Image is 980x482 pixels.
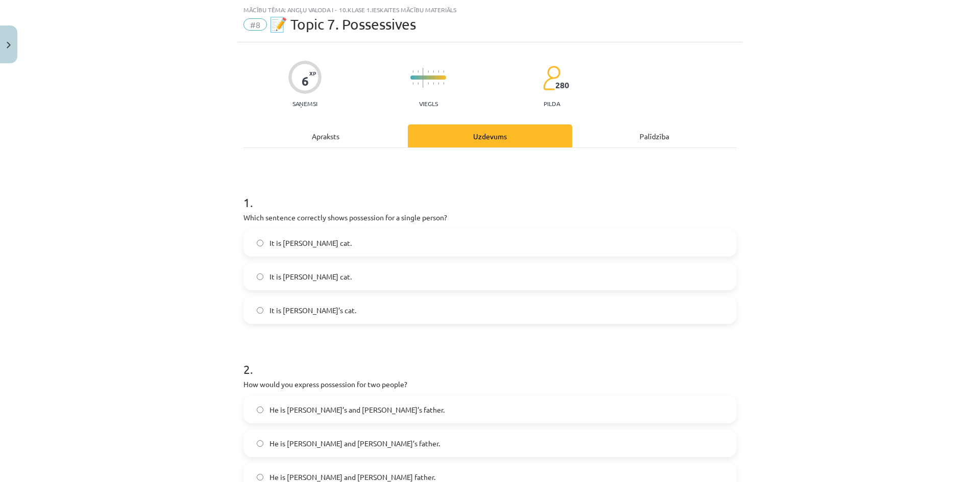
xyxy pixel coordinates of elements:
div: Uzdevums [408,124,572,147]
p: pilda [544,100,560,107]
input: He is [PERSON_NAME] and [PERSON_NAME] father. [257,474,263,480]
span: #8 [243,18,267,31]
span: It is [PERSON_NAME]’s cat. [269,305,356,316]
p: Which sentence correctly shows possession for a single person? [243,212,737,223]
img: icon-short-line-57e1e144782c952c97e751825c79c345078a6d821885a25fce030b3d8c18986b.svg [433,82,434,85]
div: Apraksts [243,124,408,147]
span: He is [PERSON_NAME]’s and [PERSON_NAME]’s father. [269,404,445,415]
img: icon-short-line-57e1e144782c952c97e751825c79c345078a6d821885a25fce030b3d8c18986b.svg [412,82,413,85]
img: students-c634bb4e5e11cddfef0936a35e636f08e4e9abd3cc4e673bd6f9a4125e45ecb1.svg [543,65,560,91]
img: icon-close-lesson-0947bae3869378f0d4975bcd49f059093ad1ed9edebbc8119c70593378902aed.svg [7,42,11,48]
input: He is [PERSON_NAME] and [PERSON_NAME]’s father. [257,440,263,447]
h1: 1 . [243,177,737,209]
p: How would you express possession for two people? [243,379,737,390]
img: icon-short-line-57e1e144782c952c97e751825c79c345078a6d821885a25fce030b3d8c18986b.svg [438,70,439,73]
input: He is [PERSON_NAME]’s and [PERSON_NAME]’s father. [257,407,263,413]
p: Saņemsi [288,100,322,107]
span: It is [PERSON_NAME] cat. [269,271,352,282]
img: icon-short-line-57e1e144782c952c97e751825c79c345078a6d821885a25fce030b3d8c18986b.svg [443,82,444,85]
span: 280 [555,81,569,90]
input: It is [PERSON_NAME] cat. [257,240,263,246]
img: icon-long-line-d9ea69661e0d244f92f715978eff75569469978d946b2353a9bb055b3ed8787d.svg [423,68,424,88]
img: icon-short-line-57e1e144782c952c97e751825c79c345078a6d821885a25fce030b3d8c18986b.svg [433,70,434,73]
span: It is [PERSON_NAME] cat. [269,238,352,248]
h1: 2 . [243,344,737,376]
input: It is [PERSON_NAME]’s cat. [257,307,263,314]
img: icon-short-line-57e1e144782c952c97e751825c79c345078a6d821885a25fce030b3d8c18986b.svg [428,70,429,73]
img: icon-short-line-57e1e144782c952c97e751825c79c345078a6d821885a25fce030b3d8c18986b.svg [428,82,429,85]
div: Mācību tēma: Angļu valoda i - 10.klase 1.ieskaites mācību materiāls [243,6,737,13]
div: Palīdzība [572,124,737,147]
div: 6 [302,74,309,88]
img: icon-short-line-57e1e144782c952c97e751825c79c345078a6d821885a25fce030b3d8c18986b.svg [418,70,419,73]
input: It is [PERSON_NAME] cat. [257,273,263,280]
p: Viegls [419,100,438,107]
span: 📝 Topic 7. Possessives [269,16,416,33]
span: He is [PERSON_NAME] and [PERSON_NAME]’s father. [269,438,440,449]
span: XP [309,70,316,76]
img: icon-short-line-57e1e144782c952c97e751825c79c345078a6d821885a25fce030b3d8c18986b.svg [418,82,419,85]
img: icon-short-line-57e1e144782c952c97e751825c79c345078a6d821885a25fce030b3d8c18986b.svg [443,70,444,73]
img: icon-short-line-57e1e144782c952c97e751825c79c345078a6d821885a25fce030b3d8c18986b.svg [412,70,413,73]
img: icon-short-line-57e1e144782c952c97e751825c79c345078a6d821885a25fce030b3d8c18986b.svg [438,82,439,85]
